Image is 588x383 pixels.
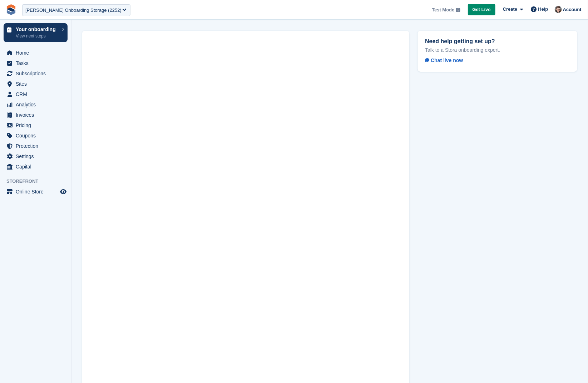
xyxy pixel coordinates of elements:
[563,6,582,13] span: Account
[468,4,495,16] a: Get Live
[16,187,59,197] span: Online Store
[16,120,59,130] span: Pricing
[456,8,460,12] img: icon-info-grey-7440780725fd019a000dd9b08b2336e03edf1995a4989e88bcd33f0948082b44.svg
[555,6,562,13] img: Steven Hylands
[432,6,454,14] span: Test Mode
[16,69,59,79] span: Subscriptions
[4,69,68,79] a: menu
[16,131,59,141] span: Coupons
[4,120,68,130] a: menu
[4,48,68,58] a: menu
[16,100,59,110] span: Analytics
[4,131,68,141] a: menu
[16,79,59,89] span: Sites
[538,6,548,13] span: Help
[4,162,68,172] a: menu
[16,89,59,99] span: CRM
[425,47,570,53] p: Talk to a Stora onboarding expert.
[425,56,469,65] a: Chat live now
[4,100,68,110] a: menu
[4,58,68,68] a: menu
[4,187,68,197] a: menu
[16,110,59,120] span: Invoices
[16,48,59,58] span: Home
[6,4,16,15] img: stora-icon-8386f47178a22dfd0bd8f6a31ec36ba5ce8667c1dd55bd0f319d3a0aa187defe.svg
[16,162,59,172] span: Capital
[16,33,58,39] p: View next steps
[425,38,570,45] h2: Need help getting set up?
[4,110,68,120] a: menu
[16,27,58,32] p: Your onboarding
[425,57,463,63] span: Chat live now
[25,7,122,14] div: [PERSON_NAME] Onboarding Storage (2252)
[59,187,68,196] a: Preview store
[6,178,71,185] span: Storefront
[16,141,59,151] span: Protection
[4,79,68,89] a: menu
[473,6,491,13] span: Get Live
[503,6,517,13] span: Create
[4,141,68,151] a: menu
[4,151,68,161] a: menu
[4,89,68,99] a: menu
[16,151,59,161] span: Settings
[16,58,59,68] span: Tasks
[4,23,68,42] a: Your onboarding View next steps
